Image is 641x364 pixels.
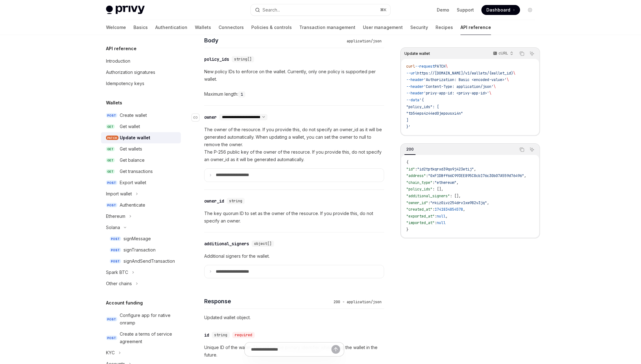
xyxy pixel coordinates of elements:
[120,201,145,209] div: Authenticate
[101,132,181,143] a: PATCHUpdate wallet
[106,299,143,307] h5: Account funding
[101,155,181,166] a: GETGet balance
[406,104,439,109] span: "policy_ids": [
[120,179,146,186] div: Export wallet
[513,71,515,76] span: \
[101,67,181,78] a: Authorization signatures
[406,160,408,165] span: {
[106,336,117,340] span: POST
[101,233,181,244] a: POSTsignMessage
[435,220,437,225] span: :
[106,349,115,357] div: KYC
[232,332,255,338] div: required
[214,333,227,338] span: string
[123,246,156,254] div: signTransaction
[406,194,450,199] span: "additional_signers"
[106,99,122,107] h5: Wallets
[106,124,115,129] span: GET
[120,168,153,175] div: Get transactions
[428,173,524,178] span: "0xF1DBff66C993EE895C8cb176c30b07A559d76496"
[101,244,181,256] a: POSTsignTransaction
[406,64,415,69] span: curl
[251,4,390,16] button: Open search
[120,156,145,164] div: Get balance
[406,187,432,192] span: "policy_ids"
[487,200,489,205] span: ,
[120,123,140,130] div: Get wallet
[331,299,384,305] div: 200 - application/json
[263,6,280,14] div: Search...
[110,259,121,264] span: POST
[101,256,181,267] a: POSTsignAndSendTransaction
[406,71,417,76] span: --url
[437,214,446,219] span: null
[499,51,508,56] p: cURL
[426,173,428,178] span: :
[106,317,117,322] span: POST
[120,330,177,345] div: Create a terms of service agreement
[435,207,463,212] span: 1741834854578
[463,207,465,212] span: ,
[120,112,147,119] div: Create wallet
[106,147,115,151] span: GET
[106,69,155,76] div: Authorization signatures
[428,200,430,205] span: :
[106,180,117,185] span: POST
[406,111,463,116] span: "tb54eps4z44ed0jepousxi4n"
[192,111,204,124] a: Navigate to header
[406,214,435,219] span: "exported_at"
[430,200,487,205] span: "rkiz0ivz254drv1xw982v3jq"
[528,50,536,58] button: Ask AI
[435,214,437,219] span: :
[106,45,137,52] h5: API reference
[101,199,181,211] a: POSTAuthenticate
[106,224,120,231] div: Solana
[101,310,181,328] a: POSTConfigure app for native onramp
[204,36,344,45] h4: Body
[404,51,430,56] span: Update wallet
[417,167,474,172] span: "id2tptkqrxd39qo9j423etij"
[406,200,428,205] span: "owner_id"
[363,20,403,35] a: User management
[204,332,209,338] div: id
[489,48,516,59] button: cURL
[406,124,411,129] span: }'
[110,248,121,252] span: POST
[204,114,217,120] div: owner
[238,91,245,98] code: 1
[101,177,181,188] a: POSTExport wallet
[195,20,211,35] a: Wallets
[106,80,144,87] div: Idempotency keys
[106,113,117,118] span: POST
[106,280,132,287] div: Other chains
[424,84,494,89] span: 'Content-Type: application/json'
[254,241,272,246] span: object[]
[251,342,331,356] input: Ask a question...
[133,20,148,35] a: Basics
[435,64,446,69] span: PATCH
[101,121,181,132] a: GETGet wallet
[446,214,448,219] span: ,
[204,126,384,163] p: The owner of the resource. If you provide this, do not specify an owner_id as it will be generate...
[406,84,424,89] span: --header
[219,115,267,120] select: Select schema type
[524,173,526,178] span: ,
[406,207,432,212] span: "created_at"
[518,50,526,58] button: Copy the contents from the code block
[123,257,175,265] div: signAndSendTransaction
[406,98,419,103] span: --data
[204,297,331,305] h4: Response
[234,57,252,62] span: string[]
[106,6,145,14] img: light logo
[507,77,509,82] span: \
[204,90,384,98] div: Maximum length:
[406,227,408,232] span: }
[120,312,177,327] div: Configure app for native onramp
[344,38,384,44] div: application/json
[406,173,426,178] span: "address"
[204,314,384,321] p: Updated wallet object.
[457,7,474,13] a: Support
[486,7,510,13] span: Dashboard
[204,241,249,247] div: additional_signers
[101,278,181,289] button: Toggle Other chains section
